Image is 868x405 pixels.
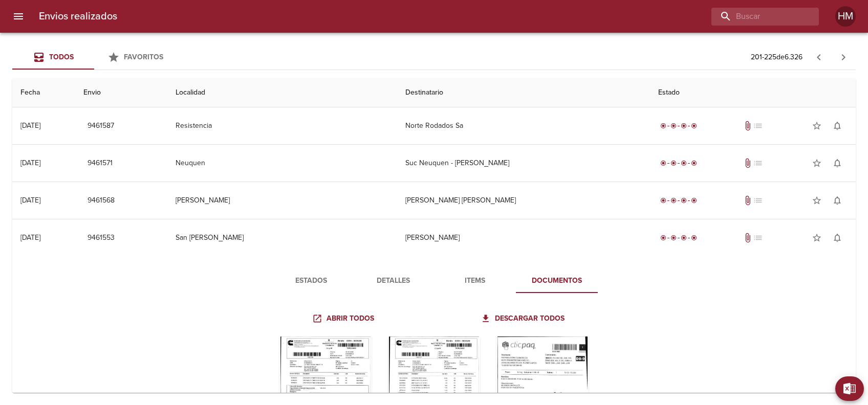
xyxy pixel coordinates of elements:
[832,121,842,131] span: notifications_none
[20,196,40,205] div: [DATE]
[658,195,699,206] div: Entregado
[88,120,114,132] span: 9461587
[835,6,856,27] div: Abrir información de usuario
[827,116,848,136] button: Activar notificaciones
[670,235,677,241] span: radio_button_checked
[681,197,687,204] span: radio_button_checked
[812,121,822,131] span: star_border
[832,195,842,206] span: notifications_none
[743,233,753,243] span: Tiene documentos adjuntos
[358,275,428,287] span: Detalles
[83,117,118,136] button: 9461587
[681,123,687,129] span: radio_button_checked
[812,158,822,168] span: star_border
[743,158,753,168] span: Tiene documentos adjuntos
[753,121,763,131] span: list
[691,235,697,241] span: radio_button_checked
[397,182,649,219] td: [PERSON_NAME] [PERSON_NAME]
[397,145,649,182] td: Suc Neuquen - [PERSON_NAME]
[691,160,697,166] span: radio_button_checked
[20,233,40,242] div: [DATE]
[167,219,397,256] td: San [PERSON_NAME]
[807,116,827,136] button: Agregar a favoritos
[827,228,848,248] button: Activar notificaciones
[835,6,856,27] div: HM
[660,197,666,204] span: radio_button_checked
[88,157,113,170] span: 9461571
[479,309,569,328] a: Descargar todos
[522,275,592,287] span: Documentos
[670,123,677,129] span: radio_button_checked
[681,160,687,166] span: radio_button_checked
[743,195,753,206] span: Tiene documentos adjuntos
[314,312,374,325] span: Abrir todos
[39,8,117,25] h6: Envios realizados
[681,235,687,241] span: radio_button_checked
[397,219,649,256] td: [PERSON_NAME]
[167,78,397,107] th: Localidad
[83,229,119,247] button: 9461553
[812,195,822,206] span: star_border
[270,268,598,293] div: Tabs detalle de guia
[483,312,565,325] span: Descargar todos
[832,233,842,243] span: notifications_none
[827,153,848,173] button: Activar notificaciones
[397,78,649,107] th: Destinatario
[658,233,699,243] div: Entregado
[753,233,763,243] span: No tiene pedido asociado
[650,78,856,107] th: Estado
[711,8,801,26] input: buscar
[670,197,677,204] span: radio_button_checked
[83,191,119,210] button: 9461568
[88,232,115,244] span: 9461553
[812,233,822,243] span: star_border
[12,45,176,70] div: Tabs Envios
[83,154,117,173] button: 9461571
[440,275,510,287] span: Items
[751,52,802,62] p: 201 - 225 de 6.326
[276,275,346,287] span: Estados
[827,190,848,211] button: Activar notificaciones
[167,107,397,144] td: Resistencia
[20,121,40,130] div: [DATE]
[124,53,163,61] span: Favoritos
[12,78,75,107] th: Fecha
[660,235,666,241] span: radio_button_checked
[167,182,397,219] td: [PERSON_NAME]
[832,158,842,168] span: notifications_none
[397,107,649,144] td: Norte Rodados Sa
[807,153,827,173] button: Agregar a favoritos
[670,160,677,166] span: radio_button_checked
[660,160,666,166] span: radio_button_checked
[753,158,763,168] span: list
[88,194,115,207] span: 9461568
[310,309,378,328] a: Abrir todos
[660,123,666,129] span: radio_button_checked
[831,45,856,70] span: Pagina siguiente
[75,78,167,107] th: Envio
[49,53,74,61] span: Todos
[835,376,864,401] button: Exportar Excel
[691,197,697,204] span: radio_button_checked
[807,52,831,62] span: Pagina anterior
[753,195,763,206] span: No tiene pedido asociado
[743,121,753,131] span: Tiene documentos adjuntos
[691,123,697,129] span: radio_button_checked
[167,145,397,182] td: Neuquen
[20,159,40,167] div: [DATE]
[6,4,31,29] button: menu
[807,228,827,248] button: Agregar a favoritos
